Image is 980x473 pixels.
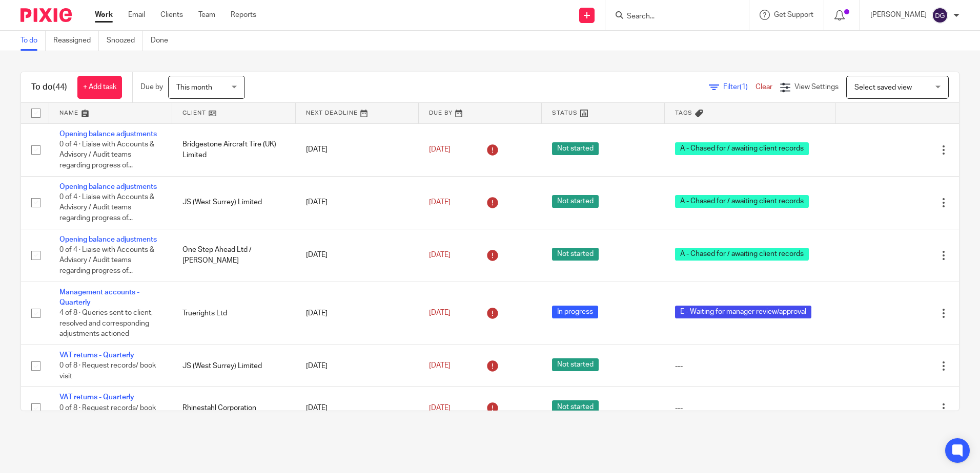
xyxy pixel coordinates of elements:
td: Truerights Ltd [172,282,295,345]
td: [DATE] [296,345,419,387]
span: 0 of 4 · Liaise with Accounts & Advisory / Audit teams regarding progress of... [59,246,154,274]
td: [DATE] [296,387,419,429]
span: Not started [552,400,599,413]
span: 4 of 8 · Queries sent to client, resolved and corresponding adjustments actioned [59,310,153,338]
a: Opening balance adjustments [59,183,157,190]
a: Clients [160,10,183,20]
a: Clear [756,83,772,91]
td: Bridgestone Aircraft Tire (UK) Limited [172,123,295,176]
input: Search [626,12,718,21]
span: In progress [552,306,598,318]
img: Pixie [21,8,72,22]
a: Opening balance adjustments [59,131,157,138]
span: A - Chased for / awaiting client records [675,248,809,261]
a: VAT returns - Quarterly [59,394,134,401]
span: [DATE] [429,404,451,412]
td: JS (West Surrey) Limited [172,345,295,387]
span: Not started [552,195,599,208]
a: VAT returns - Quarterly [59,352,134,359]
a: + Add task [77,76,122,99]
img: svg%3E [932,7,948,24]
div: --- [675,361,825,371]
span: View Settings [794,83,839,91]
span: [DATE] [429,362,451,370]
a: Reports [231,10,256,20]
span: 0 of 8 · Request records/ book visit [59,362,156,380]
span: A - Chased for / awaiting client records [675,142,809,155]
span: Not started [552,358,599,371]
span: [DATE] [429,199,451,206]
span: Not started [552,248,599,261]
div: --- [675,403,825,413]
td: [DATE] [296,123,419,176]
td: JS (West Surrey) Limited [172,176,295,229]
td: One Step Ahead Ltd / [PERSON_NAME] [172,229,295,282]
td: Rhinestahl Corporation [172,387,295,429]
span: [DATE] [429,146,451,153]
p: [PERSON_NAME] [870,10,927,20]
span: [DATE] [429,310,451,317]
a: Snoozed [107,31,143,51]
a: Email [128,10,145,20]
span: 0 of 4 · Liaise with Accounts & Advisory / Audit teams regarding progress of... [59,193,154,222]
a: Team [198,10,215,20]
span: 0 of 4 · Liaise with Accounts & Advisory / Audit teams regarding progress of... [59,141,154,169]
span: Select saved view [854,84,912,91]
span: E - Waiting for manager review/approval [675,306,811,318]
span: Not started [552,142,599,155]
span: [DATE] [429,251,451,259]
a: Management accounts - Quarterly [59,289,139,306]
a: Reassigned [53,31,99,51]
span: 0 of 8 · Request records/ book visit [59,404,156,422]
td: [DATE] [296,176,419,229]
td: [DATE] [296,229,419,282]
span: Filter [723,83,756,91]
span: This month [176,84,212,91]
a: Done [151,31,176,51]
a: Opening balance adjustments [59,236,157,243]
span: Get Support [774,11,813,18]
span: (1) [740,83,748,91]
span: A - Chased for / awaiting client records [675,195,809,208]
td: [DATE] [296,282,419,345]
a: Work [95,10,113,20]
h1: To do [31,82,67,93]
a: To do [21,31,46,51]
span: (44) [53,83,67,91]
p: Due by [140,82,163,92]
span: Tags [675,110,692,116]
